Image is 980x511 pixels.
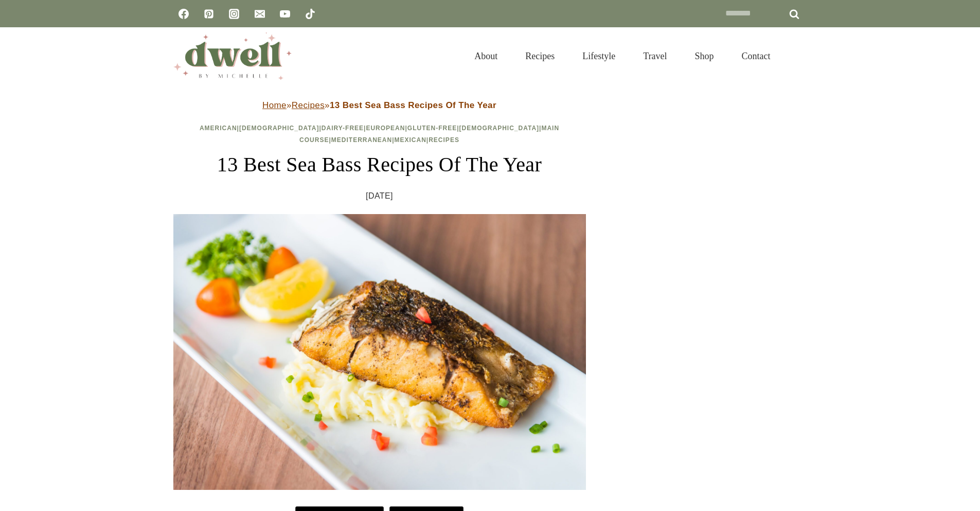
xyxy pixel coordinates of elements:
strong: 13 Best Sea Bass Recipes Of The Year [330,100,496,110]
a: American [200,125,237,132]
a: Dairy-Free [322,125,364,132]
a: About [460,38,511,74]
span: » » [262,100,496,110]
a: TikTok [300,4,320,24]
a: [DEMOGRAPHIC_DATA] [459,125,540,132]
a: Gluten-Free [407,125,457,132]
a: Facebook [173,4,194,24]
img: DWELL by michelle [173,32,292,80]
nav: Primary Navigation [460,38,784,74]
a: Mexican [395,136,426,144]
a: Home [262,100,287,110]
a: [DEMOGRAPHIC_DATA] [239,125,319,132]
a: Travel [629,38,681,74]
a: Lifestyle [568,38,629,74]
a: Shop [681,38,727,74]
a: YouTube [275,4,295,24]
a: Instagram [224,4,244,24]
time: [DATE] [366,188,393,204]
a: Pinterest [199,4,219,24]
a: Contact [728,38,785,74]
a: Recipes [429,136,459,144]
span: | | | | | | | | | [200,125,559,144]
button: View Search Form [790,47,807,65]
a: European [366,125,405,132]
a: Mediterranean [331,136,392,144]
a: Email [250,4,270,24]
a: Recipes [292,100,325,110]
h1: 13 Best Sea Bass Recipes Of The Year [173,149,586,180]
a: Recipes [511,38,568,74]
